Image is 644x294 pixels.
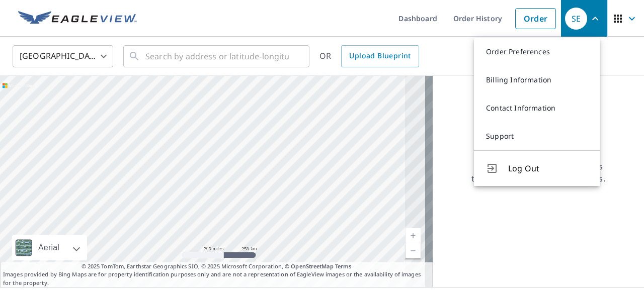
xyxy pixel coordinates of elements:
[565,8,587,30] div: SE
[335,262,352,270] a: Terms
[406,228,421,243] a: Current Level 5, Zoom In
[291,262,333,270] a: OpenStreetMap
[474,94,600,122] a: Contact Information
[145,42,289,70] input: Search by address or latitude-longitude
[341,45,419,67] a: Upload Blueprint
[349,50,411,62] span: Upload Blueprint
[13,42,113,70] div: [GEOGRAPHIC_DATA]
[508,162,588,174] span: Log Out
[406,243,421,258] a: Current Level 5, Zoom Out
[474,66,600,94] a: Billing Information
[18,11,137,26] img: EV Logo
[12,235,87,260] div: Aerial
[474,150,600,186] button: Log Out
[515,8,556,29] a: Order
[35,235,62,260] div: Aerial
[474,122,600,150] a: Support
[474,38,600,66] a: Order Preferences
[82,262,352,271] span: © 2025 TomTom, Earthstar Geographics SIO, © 2025 Microsoft Corporation, ©
[319,45,419,67] div: OR
[471,160,606,184] p: Searching for a property address to view a list of available products.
